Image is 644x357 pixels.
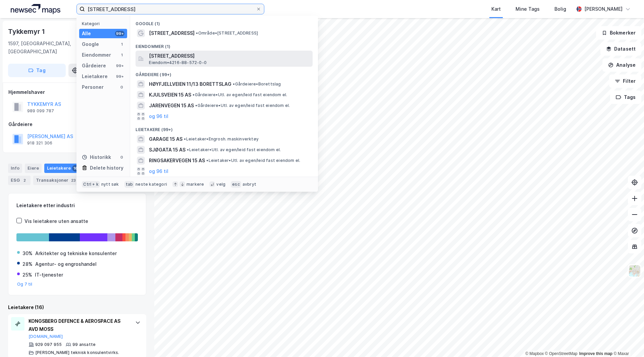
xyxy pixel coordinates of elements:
[35,342,62,347] div: 929 097 955
[206,158,300,163] span: Leietaker • Utl. av egen/leid fast eiendom el.
[600,42,641,56] button: Datasett
[82,51,111,59] div: Eiendommer
[35,260,97,268] div: Agentur- og engroshandel
[119,155,124,160] div: 0
[82,153,111,161] div: Historikk
[130,16,318,28] div: Google (1)
[186,182,204,187] div: markere
[610,325,644,357] div: Kontrollprogram for chat
[184,136,186,141] span: •
[124,181,135,188] div: tab
[35,271,63,279] div: IT-tjenester
[82,181,100,188] div: Ctrl + k
[115,63,124,68] div: 99+
[216,182,225,187] div: velg
[193,92,287,98] span: Gårdeiere • Utl. av egen/leid fast eiendom el.
[70,177,77,184] div: 23
[491,5,501,13] div: Kart
[149,167,168,175] button: og 96 til
[584,5,623,13] div: [PERSON_NAME]
[25,164,42,173] div: Eiere
[90,164,123,172] div: Delete history
[27,108,54,114] div: 989 099 787
[35,249,117,257] div: Arkitekter og tekniske konsulenter
[149,52,310,60] span: [STREET_ADDRESS]
[545,351,578,356] a: OpenStreetMap
[149,91,191,99] span: KJULSVEIEN 15 AS
[101,182,119,187] div: nytt søk
[119,42,124,47] div: 1
[82,21,127,26] div: Kategori
[29,334,63,339] button: [DOMAIN_NAME]
[231,181,241,188] div: esc
[82,40,99,48] div: Google
[149,112,168,120] button: og 96 til
[130,67,318,79] div: Gårdeiere (99+)
[8,176,31,185] div: ESG
[21,177,28,184] div: 2
[8,303,146,311] div: Leietakere (16)
[602,58,641,72] button: Analyse
[233,81,281,87] span: Gårdeiere • Borettslag
[149,60,207,65] span: Eiendom • 4216-88-572-0-0
[24,217,88,225] div: Vis leietakere uten ansatte
[22,271,32,279] div: 25%
[44,164,82,173] div: Leietakere
[196,31,198,36] span: •
[8,64,66,77] button: Tag
[187,147,281,153] span: Leietaker • Utl. av egen/leid fast eiendom el.
[206,158,208,163] span: •
[196,31,258,36] span: Område • [STREET_ADDRESS]
[136,182,167,187] div: neste kategori
[82,83,104,91] div: Personer
[149,80,231,88] span: HØYFJELLVEIEN 11/13 BORETTSLAG
[184,136,259,142] span: Leietaker • Engrosh. maskinverktøy
[115,31,124,36] div: 99+
[609,74,641,88] button: Filter
[85,4,256,14] input: Søk på adresse, matrikkel, gårdeiere, leietakere eller personer
[193,92,195,97] span: •
[628,264,641,277] img: Z
[195,103,197,108] span: •
[8,26,46,37] div: Tykkemyr 1
[596,26,641,40] button: Bokmerker
[525,351,544,356] a: Mapbox
[115,74,124,79] div: 99+
[27,140,52,146] div: 918 321 306
[8,164,22,173] div: Info
[119,52,124,58] div: 1
[233,81,235,86] span: •
[119,84,124,90] div: 0
[610,91,641,104] button: Tags
[130,39,318,51] div: Eiendommer (1)
[149,146,185,154] span: SJØGATA 15 AS
[149,102,194,110] span: JARENVEGEN 15 AS
[35,350,119,355] div: [PERSON_NAME] teknisk konsulentvirks.
[8,40,115,56] div: 1597, [GEOGRAPHIC_DATA], [GEOGRAPHIC_DATA]
[610,325,644,357] iframe: Chat Widget
[16,201,138,210] div: Leietakere etter industri
[22,260,33,268] div: 28%
[11,4,60,14] img: logo.a4113a55bc3d86da70a041830d287a7e.svg
[72,165,79,172] div: 16
[29,317,128,333] div: KONGSBERG DEFENCE & AEROSPACE AS AVD MOSS
[8,88,146,96] div: Hjemmelshaver
[579,351,612,356] a: Improve this map
[195,103,290,108] span: Gårdeiere • Utl. av egen/leid fast eiendom el.
[149,157,205,165] span: RINGSAKERVEGEN 15 AS
[187,147,189,152] span: •
[22,249,33,257] div: 30%
[82,72,108,80] div: Leietakere
[72,342,96,347] div: 99 ansatte
[8,120,146,128] div: Gårdeiere
[554,5,566,13] div: Bolig
[243,182,256,187] div: avbryt
[149,29,195,37] span: [STREET_ADDRESS]
[149,135,182,143] span: GARAGE 15 AS
[17,282,33,287] button: Og 7 til
[82,62,106,70] div: Gårdeiere
[33,176,80,185] div: Transaksjoner
[82,29,91,38] div: Alle
[130,122,318,134] div: Leietakere (99+)
[516,5,540,13] div: Mine Tags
